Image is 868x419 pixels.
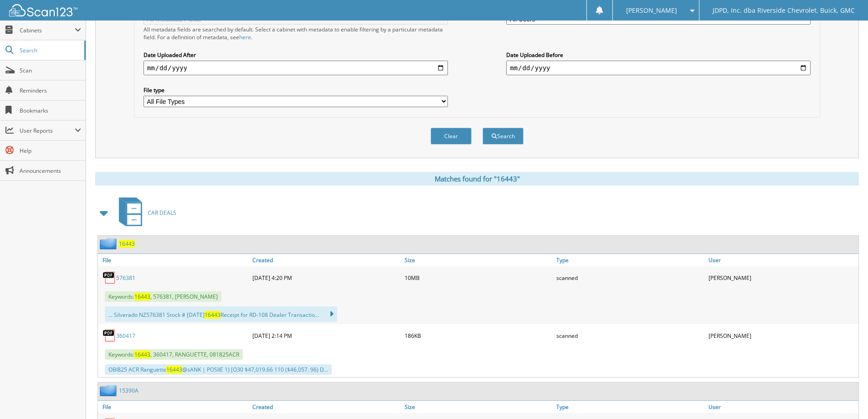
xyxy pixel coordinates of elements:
div: 10MB [402,269,555,287]
div: scanned [554,269,706,287]
input: start [144,61,448,75]
a: Size [402,401,555,413]
div: [DATE] 4:20 PM [250,269,402,287]
label: Date Uploaded Before [506,51,811,59]
a: here [239,33,251,41]
span: Help [20,147,81,155]
a: Created [250,254,402,266]
img: folder2.png [100,385,119,396]
div: ... Silverado NZ576381 Stock # [DATE] Receipt for RD-108 Dealer Transactio... [105,306,337,322]
div: Matches found for "16443" [95,172,859,186]
div: [DATE] 2:14 PM [250,326,402,345]
a: User [706,254,858,266]
span: User Reports [20,127,75,134]
a: 360417 [116,332,135,340]
label: File type [144,86,448,94]
span: Reminders [20,87,81,94]
img: PDF.png [103,271,116,285]
span: 16443 [134,293,150,300]
div: scanned [554,326,706,345]
div: OBI825 ACR Ranguette @sANK | POSIIE 1) [O30 $47,019.66 110 ($46,057. 96) D... [105,364,332,375]
a: 16443 [119,240,135,248]
div: [PERSON_NAME] [706,326,858,345]
span: CAR DEALS [148,209,176,217]
a: 576381 [116,274,135,282]
a: Type [554,401,706,413]
img: PDF.png [103,329,116,342]
a: CAR DEALS [113,195,176,231]
span: Search [20,47,80,54]
a: User [706,401,858,413]
span: Cabinets [20,26,75,34]
a: Created [250,401,402,413]
a: File [98,401,250,413]
img: folder2.png [100,238,119,249]
a: File [98,254,250,266]
span: [PERSON_NAME] [626,8,677,13]
button: Clear [431,128,472,145]
button: Search [483,128,524,145]
a: 15390A [119,387,139,394]
span: Bookmarks [20,107,81,114]
label: Date Uploaded After [144,51,448,59]
div: 186KB [402,326,555,345]
span: 16443 [205,311,221,319]
a: Type [554,254,706,266]
span: Keywords: , 360417, RANGUETTE, 081825ACR [105,349,243,360]
iframe: Chat Widget [822,375,868,419]
a: Size [402,254,555,266]
span: Keywords: , 576381, [PERSON_NAME] [105,291,221,302]
div: All metadata fields are searched by default. Select a cabinet with metadata to enable filtering b... [144,26,448,41]
div: [PERSON_NAME] [706,269,858,287]
span: 16443 [166,366,182,373]
span: Scan [20,67,81,74]
input: end [506,61,811,75]
span: Announcements [20,167,81,175]
span: 16443 [134,351,150,358]
img: scan123-logo-white.svg [9,4,77,16]
span: JDPD, Inc. dba Riverside Chevrolet, Buick, GMC [713,8,855,13]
